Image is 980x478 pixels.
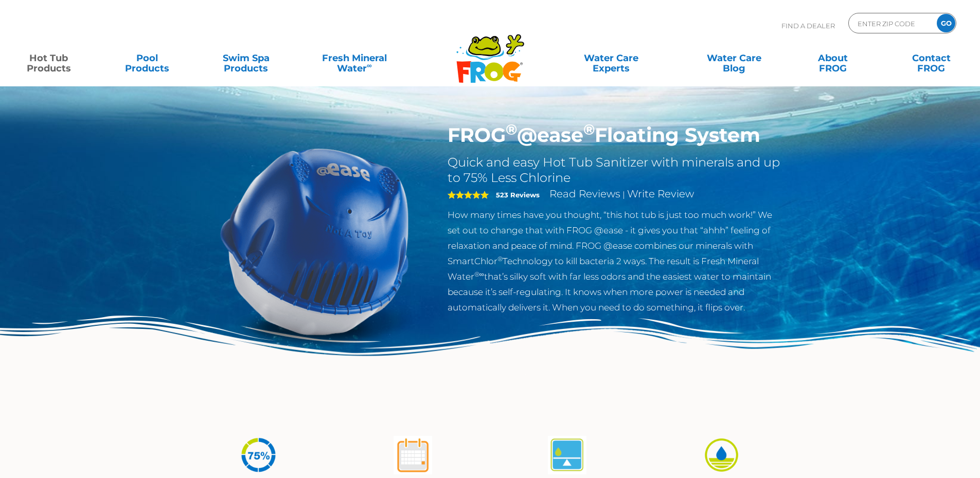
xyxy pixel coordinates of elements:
img: icon-atease-75percent-less [239,436,278,474]
a: PoolProducts [109,48,186,68]
img: hot-tub-product-atease-system.png [197,123,433,359]
sup: ® [506,120,517,138]
strong: 523 Reviews [496,191,540,199]
sup: ® [497,255,503,263]
h2: Quick and easy Hot Tub Sanitizer with minerals and up to 75% Less Chlorine [448,155,783,186]
span: | [622,190,625,199]
a: Hot TubProducts [10,48,87,68]
span: 5 [448,191,489,199]
p: Find A Dealer [781,13,835,39]
img: atease-icon-self-regulates [548,436,586,474]
sup: ∞ [367,61,372,69]
a: Write Review [627,188,694,200]
img: atease-icon-shock-once [394,436,432,474]
img: Frog Products Logo [451,21,530,83]
sup: ®∞ [474,270,484,278]
input: GO [937,14,955,32]
img: icon-atease-easy-on [702,436,741,474]
sup: ® [583,120,595,138]
a: Read Reviews [549,188,620,200]
p: How many times have you thought, “this hot tub is just too much work!” We set out to change that ... [448,207,783,315]
a: Water CareExperts [549,48,673,68]
a: ContactFROG [893,48,970,68]
a: Water CareBlog [696,48,772,68]
a: Fresh MineralWater∞ [306,48,402,68]
h1: FROG @ease Floating System [448,123,783,147]
a: AboutFROG [794,48,871,68]
a: Swim SpaProducts [208,48,284,68]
